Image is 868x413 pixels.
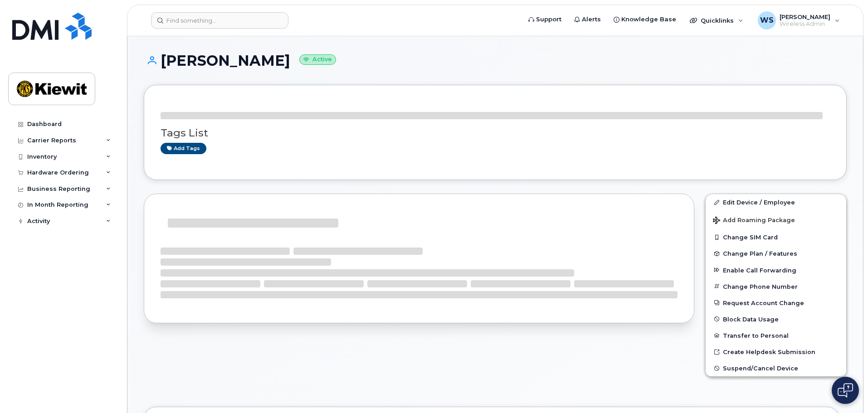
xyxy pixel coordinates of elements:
[706,327,846,344] button: Transfer to Personal
[144,53,847,68] h1: [PERSON_NAME]
[706,194,846,210] a: Edit Device / Employee
[723,250,797,257] span: Change Plan / Features
[299,54,336,65] small: Active
[723,267,796,273] span: Enable Call Forwarding
[838,383,853,398] img: Open chat
[706,210,846,229] button: Add Roaming Package
[706,295,846,311] button: Request Account Change
[706,278,846,295] button: Change Phone Number
[706,344,846,360] a: Create Helpdesk Submission
[713,217,795,225] span: Add Roaming Package
[706,262,846,278] button: Enable Call Forwarding
[706,360,846,376] button: Suspend/Cancel Device
[723,365,798,372] span: Suspend/Cancel Device
[706,311,846,327] button: Block Data Usage
[706,229,846,245] button: Change SIM Card
[706,245,846,262] button: Change Plan / Features
[161,143,206,154] a: Add tags
[161,127,830,139] h3: Tags List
